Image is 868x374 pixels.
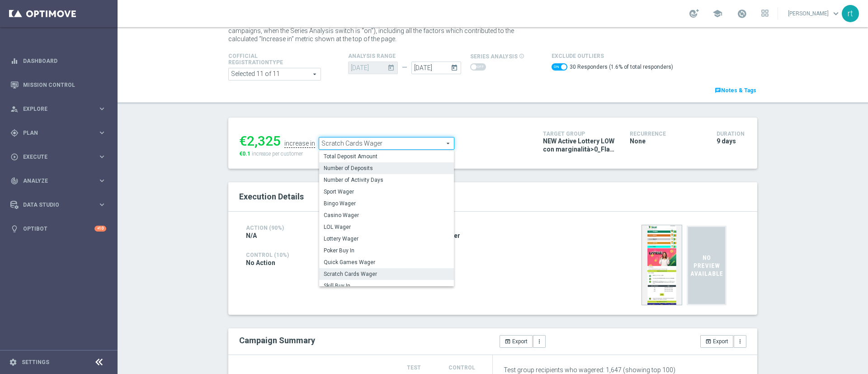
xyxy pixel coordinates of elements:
[398,64,411,71] div: —
[98,104,106,113] i: keyboard_arrow_right
[22,360,49,365] a: Settings
[505,338,511,345] i: open_in_browser
[543,131,616,137] h4: Target Group
[470,53,518,60] span: series analysis
[324,176,449,184] span: Number of Activity Days
[324,200,449,207] span: Bingo Wager
[10,177,19,185] i: track_changes
[842,5,859,22] div: rt
[787,7,842,20] a: [PERSON_NAME]keyboard_arrow_down
[10,225,19,233] i: lightbulb
[10,73,106,97] div: Mission Control
[324,188,449,195] span: Sport Wager
[504,366,746,374] p: Test group recipients who wagered: 1,647 (showing top 100)
[519,53,524,59] i: info_outline
[10,57,107,65] button: equalizer Dashboard
[687,225,726,306] img: noPreview.svg
[324,259,449,266] span: Quick Games Wager
[23,106,98,112] span: Explore
[239,336,315,345] h2: Campaign Summary
[715,87,721,94] i: chat
[10,153,19,161] i: play_circle_outline
[324,247,449,254] span: Poker Buy In
[228,53,305,66] h4: Cofficial Registrationtype
[324,165,449,172] span: Number of Deposits
[712,9,722,19] span: school
[500,335,533,348] button: open_in_browser Export
[705,338,712,345] i: open_in_browser
[228,19,531,43] p: This page presents all relevant information about a single campaign (or a combined series of recu...
[387,62,398,71] i: today
[94,226,106,232] div: +10
[246,252,571,258] h4: Control (10%)
[98,152,106,161] i: keyboard_arrow_right
[10,177,107,185] button: track_changes Analyze keyboard_arrow_right
[246,232,257,240] span: N/A
[536,338,542,345] i: more_vert
[23,178,98,184] span: Analyze
[324,212,449,219] span: Casino Wager
[239,151,250,157] span: €0.1
[98,128,106,137] i: keyboard_arrow_right
[9,358,17,366] i: settings
[239,133,281,149] div: €2,325
[451,62,461,71] i: today
[10,217,106,241] div: Optibot
[10,49,106,73] div: Dashboard
[98,176,106,185] i: keyboard_arrow_right
[700,335,733,348] button: open_in_browser Export
[23,217,94,241] a: Optibot
[831,9,841,19] span: keyboard_arrow_down
[10,105,98,113] div: Explore
[23,130,98,136] span: Plan
[10,129,107,137] button: gps_fixed Plan keyboard_arrow_right
[10,153,107,161] button: play_circle_outline Execute keyboard_arrow_right
[98,200,106,209] i: keyboard_arrow_right
[10,81,107,89] button: Mission Control
[407,365,421,371] span: Test
[246,225,317,231] h4: Action (90%)
[23,154,98,160] span: Execute
[10,153,98,161] div: Execute
[239,192,304,201] span: Execution Details
[10,129,19,137] i: gps_fixed
[630,131,703,137] h4: Recurrence
[714,85,757,95] a: chatNotes & Tags
[324,153,449,160] span: Total Deposit Amount
[543,137,616,153] span: NEW Active Lottery LOW con marginalità>0_Flag NL
[10,201,107,208] button: Data Studio keyboard_arrow_right
[10,105,19,113] i: person_search
[10,201,98,209] div: Data Studio
[533,335,546,348] button: more_vert
[252,151,303,157] span: increase per customer
[552,53,673,59] h4: Exclude Outliers
[448,365,475,371] span: Control
[324,282,449,289] span: Skill Buy In
[348,53,470,59] h4: analysis range
[23,49,106,73] a: Dashboard
[23,73,106,97] a: Mission Control
[10,225,107,232] button: lightbulb Optibot +10
[10,105,107,113] button: person_search Explore keyboard_arrow_right
[642,225,682,305] img: 36529.jpeg
[324,235,449,242] span: Lottery Wager
[10,129,98,137] div: Plan
[570,63,673,71] label: 30 Responders (1.6% of total responders)
[324,270,449,278] span: Scratch Cards Wager
[324,223,449,231] span: LOL Wager
[246,259,275,267] span: No Action
[10,177,98,185] div: Analyze
[630,137,646,145] span: None
[411,62,461,74] input: Select Date
[717,131,746,137] h4: Duration
[10,57,19,65] i: equalizer
[23,202,98,208] span: Data Studio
